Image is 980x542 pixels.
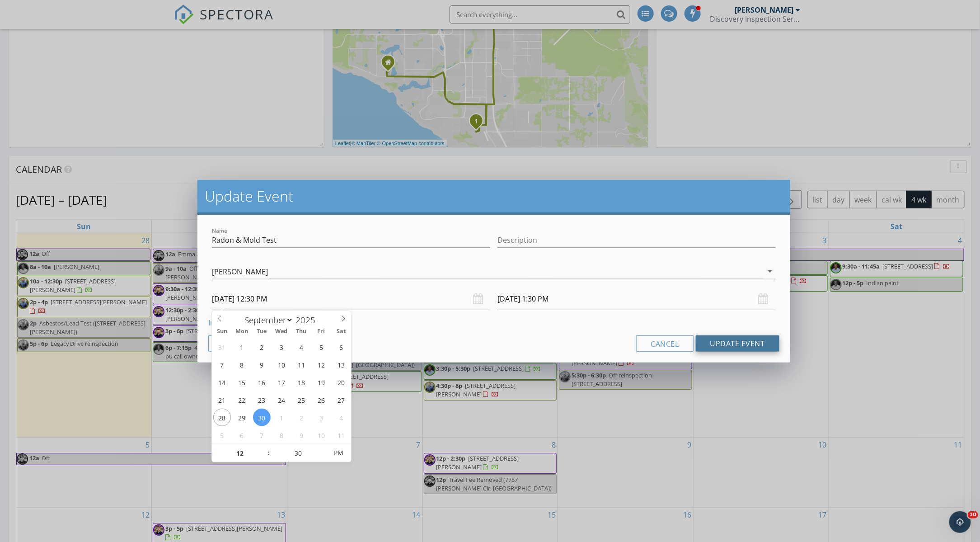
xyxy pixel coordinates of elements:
span: September 8, 2025 [233,356,251,373]
span: August 31, 2025 [213,338,231,356]
button: Cancel [636,335,694,352]
span: Mon [232,329,252,335]
h2: Update Event [205,187,783,205]
span: September 16, 2025 [253,373,271,391]
span: September 15, 2025 [233,373,251,391]
span: Sat [331,329,351,335]
span: September 17, 2025 [273,373,291,391]
span: September 22, 2025 [233,391,251,409]
span: October 4, 2025 [332,409,350,426]
input: Year [293,314,323,326]
button: Delete [208,335,265,352]
span: September 6, 2025 [332,338,350,356]
span: September 21, 2025 [213,391,231,409]
span: September 13, 2025 [332,356,350,373]
span: September 29, 2025 [233,409,251,426]
span: October 10, 2025 [313,426,330,444]
span: September 7, 2025 [213,356,231,373]
span: September 26, 2025 [313,391,330,409]
span: September 18, 2025 [293,373,310,391]
button: Update Event [696,335,779,352]
input: Select date [212,288,490,310]
span: September 24, 2025 [273,391,291,409]
div: [PERSON_NAME] [212,268,268,276]
span: September 10, 2025 [273,356,291,373]
span: Click to toggle [326,444,351,462]
span: 10 [968,511,978,518]
span: September 9, 2025 [253,356,271,373]
span: September 3, 2025 [273,338,291,356]
span: September 23, 2025 [253,391,271,409]
i: arrow_drop_down [765,266,776,277]
span: October 5, 2025 [213,426,231,444]
span: October 7, 2025 [253,426,271,444]
span: September 12, 2025 [313,356,330,373]
span: Fri [311,329,331,335]
input: Select date [497,288,776,310]
span: September 20, 2025 [332,373,350,391]
span: September 19, 2025 [313,373,330,391]
span: September 27, 2025 [332,391,350,409]
span: October 3, 2025 [313,409,330,426]
span: October 8, 2025 [273,426,291,444]
span: Tue [252,329,272,335]
span: September 30, 2025 [253,409,271,426]
span: September 2, 2025 [253,338,271,356]
span: October 6, 2025 [233,426,251,444]
span: September 14, 2025 [213,373,231,391]
span: September 4, 2025 [293,338,310,356]
span: October 2, 2025 [293,409,310,426]
span: October 11, 2025 [332,426,350,444]
span: Sun [212,329,232,335]
span: September 11, 2025 [293,356,310,373]
a: Inspection details [208,318,268,328]
iframe: Intercom live chat [949,511,971,533]
span: October 9, 2025 [293,426,310,444]
span: Wed [272,329,291,335]
span: : [267,444,270,462]
span: September 25, 2025 [293,391,310,409]
span: September 28, 2025 [213,409,231,426]
span: October 1, 2025 [273,409,291,426]
span: September 5, 2025 [313,338,330,356]
span: September 1, 2025 [233,338,251,356]
span: Thu [291,329,311,335]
